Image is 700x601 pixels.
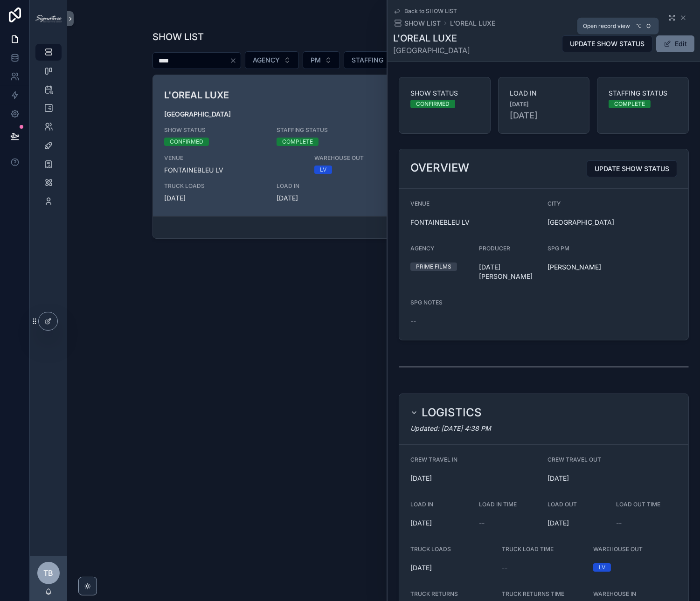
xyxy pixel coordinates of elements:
[548,218,677,227] span: [GEOGRAPHIC_DATA]
[656,35,694,52] button: Edit
[614,100,645,108] div: COMPLETE
[314,154,453,162] span: WAREHOUSE OUT
[277,182,378,190] span: LOAD IN
[583,22,630,30] span: Open record view
[502,563,507,573] span: --
[164,88,453,102] h3: L'OREAL LUXE
[593,590,636,597] span: WAREHOUSE IN
[479,518,485,528] span: --
[570,39,645,48] span: UPDATE SHOW STATUS
[393,32,470,45] h1: L'OREAL LUXE
[548,501,577,508] span: LOAD OUT
[410,299,443,306] span: SPG NOTES
[253,55,280,65] span: AGENCY
[229,57,241,64] button: Clear
[616,518,622,528] span: --
[416,263,451,271] div: PRIME FILMS
[277,126,378,134] span: STAFFING STATUS
[562,35,652,52] button: UPDATE SHOW STATUS
[410,424,491,432] em: Updated: [DATE] 4:38 PM
[410,456,457,463] span: CREW TRAVEL IN
[510,101,529,108] strong: [DATE]
[635,22,642,30] span: ⌥
[410,245,434,252] span: AGENCY
[502,590,564,597] span: TRUCK RETURNS TIME
[170,138,203,146] div: CONFIRMED
[479,263,540,281] span: [DATE][PERSON_NAME]
[410,474,540,483] span: [DATE]
[479,245,510,252] span: PRODUCER
[164,110,231,118] strong: [GEOGRAPHIC_DATA]
[410,563,494,573] span: [DATE]
[410,160,469,175] h2: OVERVIEW
[587,160,677,177] button: UPDATE SHOW STATUS
[548,474,677,483] span: [DATE]
[35,15,62,22] img: App logo
[152,30,204,43] h1: SHOW LIST
[404,7,457,15] span: Back to SHOW LIST
[44,567,54,579] span: TB
[153,75,614,216] a: L'OREAL LUXE[GEOGRAPHIC_DATA]SHOW STATUSCONFIRMEDSTAFFING STATUSCOMPLETEAGENCYPRIME FILMSSPG PM[P...
[416,100,450,108] div: CONFIRMED
[393,19,441,28] a: SHOW LIST
[410,89,479,98] span: SHOW STATUS
[593,546,643,553] span: WAREHOUSE OUT
[410,518,471,528] span: [DATE]
[450,19,495,28] a: L'OREAL LUXE
[393,7,457,15] a: Back to SHOW LIST
[645,22,652,30] span: O
[599,563,605,572] div: LV
[320,166,326,174] div: LV
[404,19,441,28] span: SHOW LIST
[282,138,313,146] div: COMPLETE
[510,109,578,122] span: [DATE]
[510,89,578,98] span: LOAD IN
[303,51,340,69] button: Select Button
[245,51,299,69] button: Select Button
[311,55,321,65] span: PM
[410,218,540,227] span: FONTAINEBLEU LV
[410,501,433,508] span: LOAD IN
[548,456,601,463] span: CREW TRAVEL OUT
[30,37,67,222] div: scrollable content
[548,263,601,272] span: [PERSON_NAME]
[548,245,569,252] span: SPG PM
[164,182,265,190] span: TRUCK LOADS
[410,546,451,553] span: TRUCK LOADS
[548,518,609,528] span: [DATE]
[410,590,458,597] span: TRUCK RETURNS
[393,45,470,56] span: [GEOGRAPHIC_DATA]
[502,546,554,553] span: TRUCK LOAD TIME
[548,200,561,207] span: CITY
[410,200,430,207] span: VENUE
[164,193,265,203] span: [DATE]
[410,317,416,326] span: --
[352,55,383,65] span: STAFFING
[422,405,482,420] h2: LOGISTICS
[164,166,303,175] span: FONTAINEBLEU LV
[609,89,677,98] span: STAFFING STATUS
[344,51,402,69] button: Select Button
[616,501,660,508] span: LOAD OUT TIME
[277,193,378,203] span: [DATE]
[595,164,669,173] span: UPDATE SHOW STATUS
[164,126,265,134] span: SHOW STATUS
[164,154,303,162] span: VENUE
[479,501,517,508] span: LOAD IN TIME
